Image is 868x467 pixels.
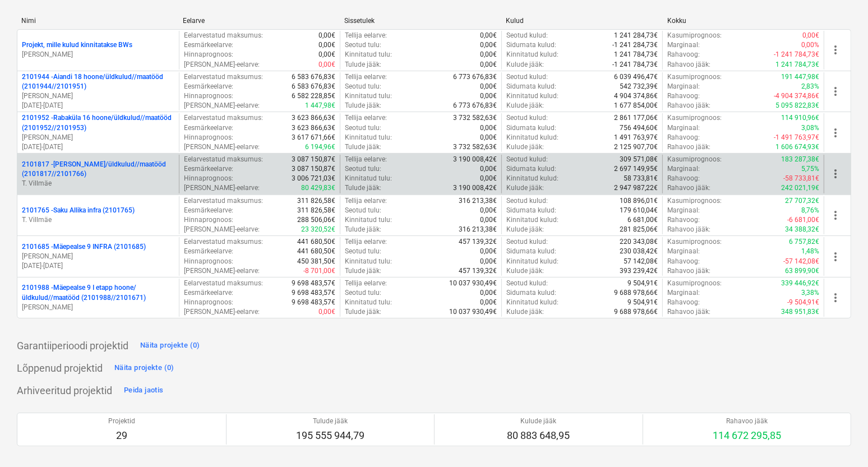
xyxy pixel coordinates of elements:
p: 0,00€ [480,50,497,59]
p: Tellija eelarve : [345,155,387,164]
div: Sissetulek [344,17,497,25]
p: Seotud tulu : [345,206,381,215]
p: Kasumiprognoos : [667,196,722,206]
p: Seotud kulud : [506,72,548,82]
p: 0,00€ [480,257,497,266]
p: Rahavoo jääk : [667,225,710,234]
span: more_vert [829,291,842,304]
p: -9 504,91€ [787,298,819,307]
span: more_vert [829,250,842,263]
p: 2101952 - Rabaküla 16 hoone/üldkulud//maatööd (2101952//2101953) [22,113,174,132]
div: 2101944 -Aiandi 18 hoone/üldkulud//maatööd (2101944//2101951)[PERSON_NAME][DATE]-[DATE] [22,72,174,111]
button: Näita projekte (0) [112,359,177,377]
p: Kasumiprognoos : [667,237,722,247]
p: Seotud tulu : [345,82,381,91]
p: Seotud tulu : [345,40,381,50]
span: more_vert [829,167,842,181]
p: 0,00€ [318,307,335,317]
p: 0,00€ [480,247,497,256]
p: Marginaal : [667,123,700,133]
p: Rahavoog : [667,215,700,225]
p: Sidumata kulud : [506,247,556,256]
p: Lõppenud projektid [17,362,103,375]
p: Hinnaprognoos : [184,298,233,307]
span: more_vert [829,209,842,222]
p: 0,00% [801,40,819,50]
button: Peida jaotis [121,381,166,399]
p: Kulude jääk : [506,60,544,70]
div: 2101817 -[PERSON_NAME]/üldkulud//maatööd (2101817//2101766)T. Villmäe [22,160,174,188]
p: 63 899,90€ [785,266,819,276]
p: 183 287,38€ [781,155,819,164]
p: Seotud tulu : [345,247,381,256]
p: 58 733,81€ [624,174,658,183]
p: 80 883 648,95 [507,429,570,442]
p: 0,00€ [318,60,335,70]
p: Marginaal : [667,164,700,174]
p: Rahavoo jääk : [667,101,710,110]
p: -57 142,08€ [783,257,819,266]
p: Kinnitatud tulu : [345,298,392,307]
p: 0,00€ [480,288,497,298]
p: 1,48% [801,247,819,256]
p: Rahavoog : [667,133,700,142]
p: Rahavoo jääk : [667,60,710,70]
p: 9 688 978,66€ [614,288,658,298]
p: Seotud tulu : [345,288,381,298]
p: Kasumiprognoos : [667,72,722,82]
iframe: Chat Widget [812,413,868,467]
p: Tulude jääk : [345,266,381,276]
p: Kinnitatud kulud : [506,215,558,225]
p: 457 139,32€ [459,266,497,276]
p: Eesmärkeelarve : [184,82,233,91]
p: 230 038,42€ [620,247,658,256]
p: 2101988 - Mäepealse 9 I etapp hoone/üldkulud//maatööd (2101988//2101671) [22,283,174,302]
p: Hinnaprognoos : [184,50,233,59]
div: 2101685 -Mäepealse 9 INFRA (2101685)[PERSON_NAME][DATE]-[DATE] [22,242,174,271]
p: Tulude jääk : [345,225,381,234]
p: Sidumata kulud : [506,206,556,215]
p: Kinnitatud kulud : [506,133,558,142]
p: Tulude jääk : [345,183,381,193]
p: 1 491 763,97€ [614,133,658,142]
span: more_vert [829,43,842,57]
p: 195 555 944,79 [296,429,364,442]
p: 6 583 676,83€ [292,72,335,82]
p: Seotud tulu : [345,123,381,133]
p: 1 241 784,73€ [614,50,658,59]
p: -58 733,81€ [783,174,819,183]
p: 9 688 978,66€ [614,307,658,317]
div: Kokku [667,17,820,25]
p: Seotud kulud : [506,237,548,247]
p: Rahavoo jääk : [667,266,710,276]
p: Kinnitatud tulu : [345,215,392,225]
p: 6 773 676,83€ [453,72,497,82]
p: Marginaal : [667,40,700,50]
p: 9 504,91€ [627,298,658,307]
p: 34 388,32€ [785,225,819,234]
p: 3 087 150,87€ [292,164,335,174]
span: more_vert [829,126,842,140]
p: Kinnitatud tulu : [345,174,392,183]
div: 2101952 -Rabaküla 16 hoone/üldkulud//maatööd (2101952//2101953)[PERSON_NAME][DATE]-[DATE] [22,113,174,152]
p: 2101685 - Mäepealse 9 INFRA (2101685) [22,242,146,252]
p: Kinnitatud kulud : [506,91,558,101]
p: Tellija eelarve : [345,31,387,40]
p: Rahavoo jääk : [667,142,710,152]
div: 2101988 -Mäepealse 9 I etapp hoone/üldkulud//maatööd (2101988//2101671)[PERSON_NAME] [22,283,174,312]
p: Eesmärkeelarve : [184,40,233,50]
p: -1 491 763,97€ [774,133,819,142]
p: 0,00€ [480,40,497,50]
p: 1 606 674,93€ [775,142,819,152]
p: Marginaal : [667,288,700,298]
p: 3,38% [801,288,819,298]
p: 0,00€ [802,31,819,40]
p: Hinnaprognoos : [184,133,233,142]
p: Kinnitatud tulu : [345,91,392,101]
p: 0,00€ [480,133,497,142]
p: 10 037 930,49€ [449,279,497,288]
p: Eesmärkeelarve : [184,247,233,256]
p: Marginaal : [667,206,700,215]
p: Seotud kulud : [506,113,548,123]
